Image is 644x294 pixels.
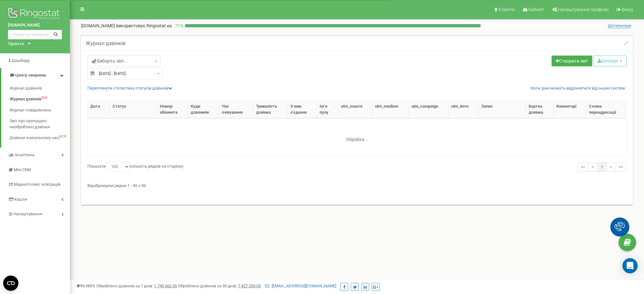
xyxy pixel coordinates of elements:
[81,23,172,29] p: [DOMAIN_NAME]
[479,101,526,118] th: Запис
[10,83,70,94] a: Журнал дзвінків
[586,101,626,118] th: Схема переадресації
[15,152,34,157] span: Аналiтика
[10,96,41,102] span: Журнал дзвінків
[76,284,95,288] span: 99,989%
[3,276,18,291] button: Open CMP widget
[178,284,261,288] span: Оброблено дзвінків за 30 днів :
[552,56,592,66] a: Створити звіт
[577,163,589,172] a: <<
[288,101,317,118] th: З ким з'єднано
[188,101,220,118] th: Куди дзвонили
[92,58,128,64] span: Виберіть звіт...
[10,116,70,132] a: Звіт про пропущені необроблені дзвінки
[87,180,627,189] div: Відображуємі рядки 1 - 96 з 96
[87,162,183,171] label: Показати кількість рядків на сторінку
[110,101,157,118] th: Статус
[528,7,544,12] span: Кабінет
[10,135,59,141] span: Дзвінки в реальному часі
[88,101,110,118] th: Дата
[96,284,177,288] span: Оброблено дзвінків за 7 днів :
[254,101,288,118] th: Тривалість дзвінка
[86,41,125,46] h5: Журнал дзвінків
[317,101,338,118] th: Ім‘я пулу
[606,163,615,172] a: >
[238,284,261,288] u: 7 427 293,00
[14,167,31,172] span: Mini CRM
[10,105,70,116] a: Журнал повідомлень
[172,23,185,29] p: 71 %
[8,30,62,39] input: Пошук за номером
[265,284,336,288] a: [EMAIL_ADDRESS][DOMAIN_NAME]
[10,85,42,91] span: Журнал дзвінків
[13,211,42,216] span: Налаштування
[615,163,627,172] a: >>
[622,258,638,273] div: Open Intercom Messenger
[1,68,70,83] a: Центр звернень
[10,107,51,113] span: Журнал повідомлень
[409,101,449,118] th: utm_cаmpaign
[597,163,607,172] a: 1
[10,132,70,144] a: Дзвінки в реальному часіNEW
[498,7,515,12] span: Клієнти
[531,85,625,91] a: Коли дані можуть відрізнятися вiд інших систем
[154,284,177,288] u: 1 745 662,00
[10,94,70,105] a: Журнал дзвінківOLD
[116,23,172,28] span: використовує Ringostat на
[8,22,62,28] a: [DOMAIN_NAME]
[554,101,586,118] th: Коментарі
[449,101,479,118] th: utm_tеrm
[87,86,172,90] a: Переглянути статистику статусів дзвінків
[157,101,188,118] th: Номер абонента
[8,41,24,47] div: Проєкти
[588,163,598,172] a: <
[10,118,67,130] span: Звіт про пропущені необроблені дзвінки
[526,101,554,118] th: Картка дзвінка
[558,7,608,12] span: Налаштування профілю
[372,101,409,118] th: utm_mеdium
[219,101,254,118] th: Час очікування
[14,197,27,202] span: Кошти
[11,58,30,63] span: Дашборд
[87,56,160,66] a: Виберіть звіт...
[317,132,397,141] div: Обробка...
[593,56,627,66] button: Експорт
[106,162,130,171] select: Показатикількість рядків на сторінку
[8,6,62,22] img: Ringostat logo
[15,73,46,77] span: Центр звернень
[14,182,61,187] span: Маркетплейс інтеграцій
[608,23,631,28] span: Детальніше
[622,7,633,12] span: Вихід
[338,101,372,118] th: utm_sourcе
